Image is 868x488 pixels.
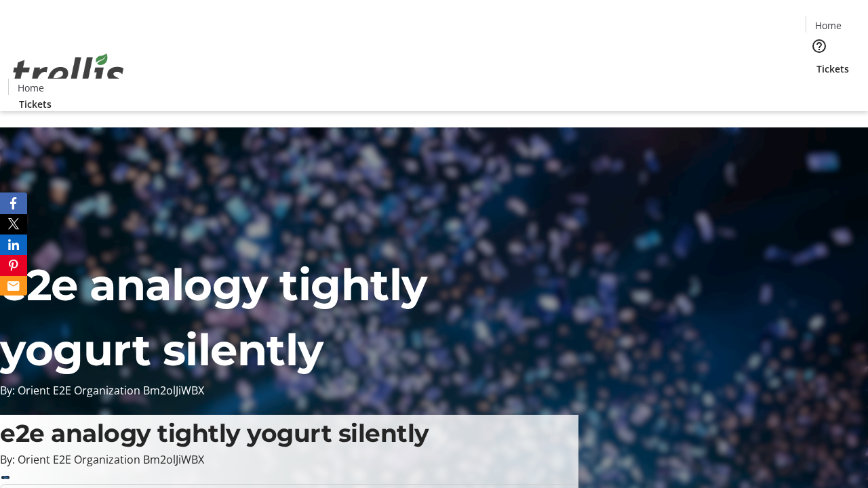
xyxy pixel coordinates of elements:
button: Help [806,33,833,60]
a: Home [806,18,850,33]
a: Tickets [8,97,62,111]
span: Home [815,18,842,33]
img: Orient E2E Organization Bm2olJiWBX's Logo [8,39,129,106]
button: Cart [806,76,833,103]
a: Home [9,81,52,95]
span: Tickets [19,97,52,111]
span: Home [18,81,44,95]
span: Tickets [816,62,849,76]
a: Tickets [806,62,860,76]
